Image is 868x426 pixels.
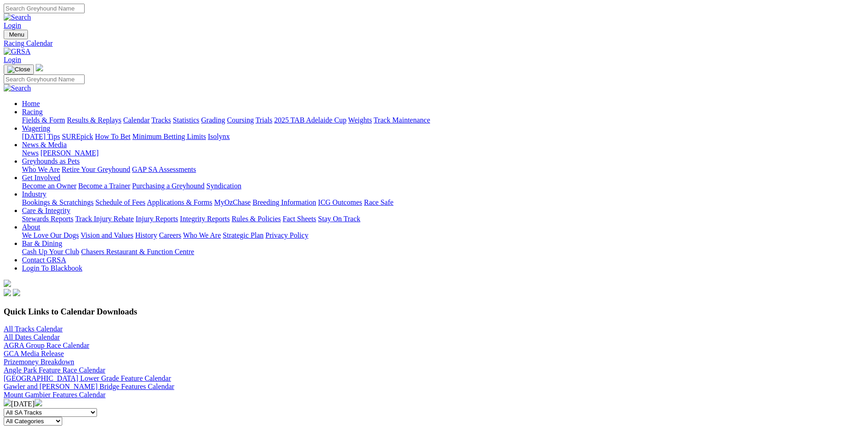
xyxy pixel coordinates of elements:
a: GCA Media Release [4,350,64,357]
a: Chasers Restaurant & Function Centre [81,248,194,256]
a: Track Injury Rebate [75,215,134,223]
a: About [22,223,40,231]
a: Become a Trainer [78,182,130,190]
img: Search [4,13,31,21]
a: Vision and Values [81,231,133,239]
div: Greyhounds as Pets [22,165,864,174]
a: Racing Calendar [4,39,864,48]
a: Wagering [22,124,50,132]
a: Injury Reports [135,215,178,223]
a: [PERSON_NAME] [40,149,98,157]
a: Contact GRSA [22,256,66,264]
a: News [22,149,38,157]
div: [DATE] [4,399,864,408]
a: History [135,231,157,239]
a: [GEOGRAPHIC_DATA] Lower Grade Feature Calendar [4,374,171,382]
a: Statistics [173,116,199,124]
input: Search [4,75,85,84]
div: Get Involved [22,182,864,190]
a: GAP SA Assessments [132,165,196,173]
a: Calendar [123,116,150,124]
h3: Quick Links to Calendar Downloads [4,307,864,317]
input: Search [4,4,85,13]
a: Cash Up Your Club [22,248,79,256]
a: Stewards Reports [22,215,73,223]
a: Isolynx [208,133,230,140]
a: Schedule of Fees [95,198,145,206]
a: SUREpick [62,133,93,140]
a: News & Media [22,141,67,149]
a: [DATE] Tips [22,133,60,140]
a: Fact Sheets [283,215,316,223]
a: MyOzChase [214,198,251,206]
a: Mount Gambier Features Calendar [4,391,106,399]
a: Weights [348,116,372,124]
a: Breeding Information [253,198,316,206]
a: Tracks [151,116,171,124]
a: Who We Are [22,165,60,173]
a: AGRA Group Race Calendar [4,341,89,349]
a: Minimum Betting Limits [132,133,206,140]
div: Wagering [22,133,864,141]
a: Syndication [206,182,241,190]
a: All Dates Calendar [4,333,60,341]
a: Become an Owner [22,182,76,190]
span: Menu [9,31,24,38]
img: logo-grsa-white.png [4,280,11,287]
a: Get Involved [22,174,60,181]
img: Close [7,66,30,73]
a: Race Safe [364,198,393,206]
a: Rules & Policies [232,215,281,223]
a: Home [22,100,40,107]
a: Angle Park Feature Race Calendar [4,366,105,374]
a: Privacy Policy [265,231,308,239]
img: Search [4,84,31,92]
button: Toggle navigation [4,30,28,39]
img: twitter.svg [13,289,20,296]
a: Bookings & Scratchings [22,198,93,206]
img: chevron-left-pager-white.svg [4,399,11,406]
div: Care & Integrity [22,215,864,223]
a: Strategic Plan [223,231,264,239]
a: Industry [22,190,46,198]
a: Greyhounds as Pets [22,157,80,165]
a: Trials [255,116,272,124]
a: Login [4,56,21,64]
a: Retire Your Greyhound [62,165,130,173]
a: Grading [201,116,225,124]
a: All Tracks Calendar [4,325,63,333]
a: Careers [159,231,181,239]
a: Results & Replays [67,116,121,124]
a: 2025 TAB Adelaide Cup [274,116,346,124]
img: chevron-right-pager-white.svg [35,399,42,406]
a: Bar & Dining [22,240,62,247]
img: facebook.svg [4,289,11,296]
a: Fields & Form [22,116,65,124]
a: Care & Integrity [22,207,70,214]
img: logo-grsa-white.png [36,64,43,71]
a: Who We Are [183,231,221,239]
div: Bar & Dining [22,248,864,256]
div: Industry [22,198,864,207]
a: Track Maintenance [374,116,430,124]
a: Login To Blackbook [22,264,82,272]
a: How To Bet [95,133,131,140]
a: Purchasing a Greyhound [132,182,205,190]
a: Prizemoney Breakdown [4,358,74,366]
a: Coursing [227,116,254,124]
a: Gawler and [PERSON_NAME] Bridge Features Calendar [4,383,174,390]
div: News & Media [22,149,864,157]
a: Racing [22,108,43,116]
a: Applications & Forms [147,198,212,206]
a: Stay On Track [318,215,360,223]
a: ICG Outcomes [318,198,362,206]
button: Toggle navigation [4,64,34,75]
div: Racing [22,116,864,124]
a: Integrity Reports [180,215,230,223]
a: Login [4,21,21,29]
div: About [22,231,864,240]
a: We Love Our Dogs [22,231,79,239]
img: GRSA [4,48,31,56]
